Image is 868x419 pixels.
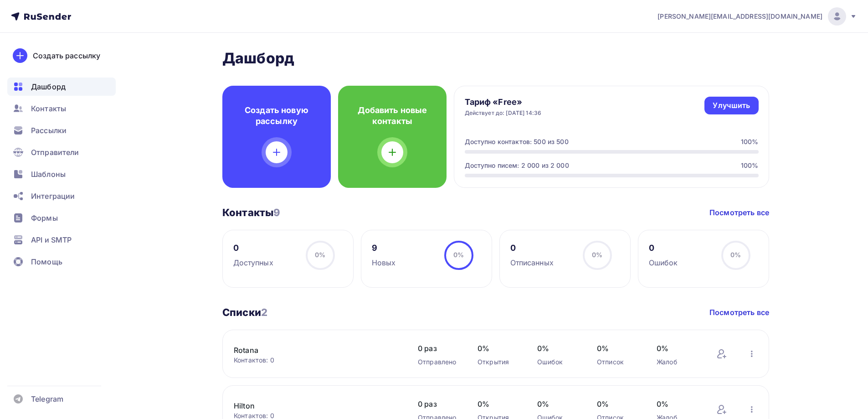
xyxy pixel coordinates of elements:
div: Доступных [233,257,273,268]
a: Контакты [7,99,116,118]
div: 9 [372,243,396,253]
span: 0% [657,343,698,354]
span: 0% [597,343,638,354]
div: 100% [741,137,759,146]
div: Действует до: [DATE] 14:36 [465,109,542,117]
span: Рассылки [31,125,67,136]
span: 0% [478,398,519,409]
h4: Добавить новые контакты [353,105,432,127]
a: Рассылки [7,121,116,140]
span: 0% [537,343,579,354]
a: Дашборд [7,78,116,96]
div: Доступно писем: 2 000 из 2 000 [465,161,569,170]
div: Жалоб [657,357,698,367]
span: Шаблоны [31,169,66,180]
span: 0% [478,343,519,354]
span: 9 [273,207,280,218]
a: [PERSON_NAME][EMAIL_ADDRESS][DOMAIN_NAME] [657,7,857,26]
a: Rotana [234,345,389,356]
h2: Дашборд [222,49,769,67]
a: Посмотреть все [709,307,769,318]
div: Контактов: 0 [234,356,400,365]
span: Помощь [31,256,62,267]
span: Контакты [31,103,66,114]
a: Hilton [234,400,389,411]
span: Формы [31,212,58,223]
div: Создать рассылку [33,50,100,61]
span: 0% [657,398,698,409]
div: 100% [741,161,759,170]
span: Интеграции [31,191,75,202]
div: Ошибок [537,357,579,367]
div: Улучшить [713,100,750,111]
span: 0% [730,251,741,259]
span: API и SMTP [31,234,72,245]
div: Доступно контактов: 500 из 500 [465,137,569,146]
h4: Тариф «Free» [465,97,542,108]
div: 0 [510,243,554,253]
div: 0 [233,243,273,253]
span: Отправители [31,147,79,158]
h4: Создать новую рассылку [237,105,316,127]
a: Формы [7,209,116,227]
span: 0% [597,398,638,409]
span: Telegram [31,393,63,404]
h3: Контакты [222,206,280,219]
a: Посмотреть все [709,207,769,218]
span: Дашборд [31,81,66,92]
div: Открытия [478,357,519,367]
span: 0% [315,251,325,259]
div: Отправлено [418,357,459,367]
span: 2 [261,306,267,318]
div: Новых [372,257,396,268]
div: 0 [649,243,678,253]
span: 0 раз [418,343,459,354]
a: Отправители [7,143,116,161]
div: Ошибок [649,257,678,268]
a: Шаблоны [7,165,116,183]
span: 0% [453,251,464,259]
div: Отписанных [510,257,554,268]
div: Отписок [597,357,638,367]
h3: Списки [222,306,267,319]
span: [PERSON_NAME][EMAIL_ADDRESS][DOMAIN_NAME] [657,12,822,21]
span: 0% [537,398,579,409]
span: 0% [592,251,602,259]
span: 0 раз [418,398,459,409]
